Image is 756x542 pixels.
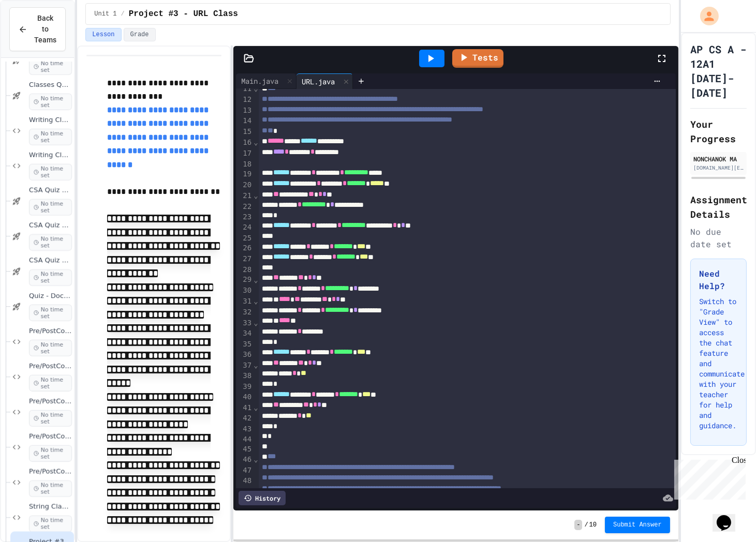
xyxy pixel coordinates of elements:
h2: Assignment Details [690,192,747,221]
div: 43 [236,424,253,434]
div: Chat with us now!Close [4,4,71,66]
div: Main.java [236,76,284,86]
div: 47 [236,465,253,476]
div: 33 [236,318,253,329]
span: Fold line [253,403,258,412]
span: Classes Quiz #4 - Accessors and Mutators [29,81,72,89]
div: 30 [236,285,253,296]
div: 16 [236,138,253,148]
div: 39 [236,382,253,392]
div: 40 [236,392,253,403]
div: 28 [236,265,253,275]
span: Fold line [253,297,258,305]
div: 45 [236,444,253,455]
span: No time set [29,269,72,286]
div: 37 [236,360,253,371]
span: Writing Classes #1 - Duck [29,116,72,125]
div: 38 [236,371,253,382]
span: Unit 1 [94,10,116,18]
div: 14 [236,116,253,127]
div: 44 [236,434,253,445]
span: Fold line [253,361,258,369]
span: String Class Review #1 [29,503,72,511]
span: / [121,10,125,18]
div: No due date set [690,225,747,250]
span: Fold line [253,84,258,93]
div: 29 [236,275,253,285]
span: - [574,520,582,530]
div: 13 [236,106,253,116]
iframe: chat widget [713,501,746,532]
div: 23 [236,212,253,222]
button: Back to Teams [9,7,66,51]
div: NONCHANOK MA [693,154,744,163]
div: 25 [236,233,253,244]
div: 26 [236,243,253,254]
span: Writing Classes #2 - Cat [29,151,72,160]
div: My Account [689,4,721,28]
span: CSA Quiz #2: Accessor Methods [29,221,72,230]
span: Quiz - Documentation, Preconditions and Postconditions [29,292,72,300]
div: 27 [236,254,253,265]
div: 46 [236,455,253,465]
span: Pre/PostConditions #2 [29,362,72,371]
div: 31 [236,296,253,307]
div: 49 [236,487,253,498]
div: 20 [236,180,253,191]
div: 32 [236,307,253,318]
div: URL.java [297,73,353,89]
span: Fold line [253,138,258,146]
div: Main.java [236,73,297,89]
h1: AP CS A - 12A1 [DATE]-[DATE] [690,42,747,100]
span: Fold line [253,455,258,463]
span: Fold line [253,191,258,200]
button: Grade [124,28,156,41]
span: Pre/PostConditions #3 [29,397,72,406]
div: 17 [236,148,253,159]
span: CSA Quiz #3: Mutator Methods [29,257,72,265]
span: Fold line [253,276,258,284]
span: / [584,521,588,529]
span: No time set [29,164,72,180]
p: Switch to "Grade View" to access the chat feature and communicate with your teacher for help and ... [699,296,738,431]
span: No time set [29,410,72,427]
span: No time set [29,58,72,75]
h3: Need Help? [699,267,738,292]
span: CSA Quiz #1: Attributes [29,186,72,195]
button: Submit Answer [605,517,670,533]
div: [DOMAIN_NAME][EMAIL_ADDRESS][DOMAIN_NAME] [693,164,744,172]
span: No time set [29,480,72,497]
div: 36 [236,350,253,360]
div: 41 [236,403,253,414]
iframe: chat widget [670,456,746,500]
div: 19 [236,169,253,180]
span: Back to Teams [34,13,57,46]
div: 34 [236,328,253,339]
div: 15 [236,127,253,138]
span: No time set [29,129,72,145]
span: Submit Answer [613,521,662,529]
div: 12 [236,95,253,106]
span: Pre/PostConditions #4 [29,432,72,441]
div: History [239,491,286,505]
div: 11 [236,84,253,95]
span: Pre/PostConditions #1 [29,327,72,336]
span: No time set [29,340,72,356]
span: No time set [29,516,72,532]
span: No time set [29,94,72,110]
div: 21 [236,191,253,202]
span: Pre/PostConditions #5 [29,468,72,476]
span: No time set [29,445,72,462]
span: Fold line [253,319,258,327]
div: 48 [236,476,253,487]
div: 35 [236,339,253,350]
div: 22 [236,202,253,213]
div: 42 [236,413,253,424]
div: 18 [236,159,253,170]
div: URL.java [297,76,340,87]
span: No time set [29,199,72,216]
span: No time set [29,375,72,392]
span: No time set [29,305,72,321]
a: Tests [452,49,503,68]
span: 10 [589,521,597,529]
